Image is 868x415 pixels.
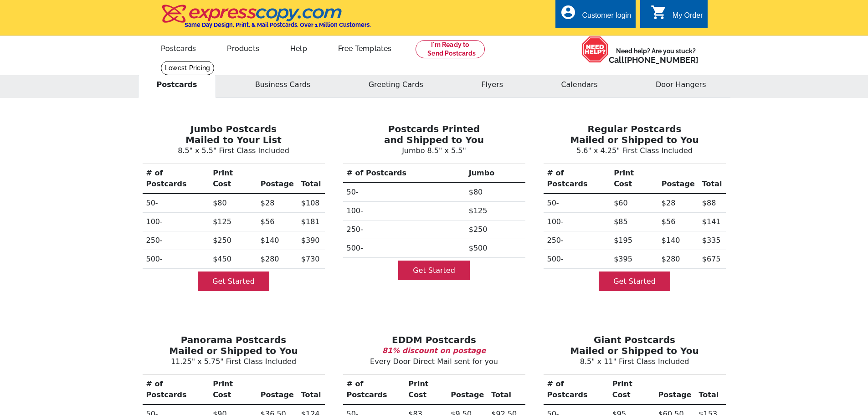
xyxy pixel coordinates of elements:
[544,164,611,194] th: # of Postcards
[488,375,525,405] th: Total
[341,334,527,345] h3: EDDM Postcards
[298,375,325,405] th: Total
[257,164,298,194] th: Postage
[398,261,470,280] a: Get Started
[462,72,522,98] button: Flyers
[185,21,371,28] h4: Same Day Design, Print, & Mail Postcards. Over 1 Million Customers.
[143,213,210,231] th: 100-
[658,194,699,213] td: $28
[699,164,726,194] th: Total
[209,213,257,231] td: $125
[257,213,298,231] td: $56
[542,334,728,356] h3: Giant Postcards Mailed or Shipped to You
[236,72,329,98] button: Business Cards
[465,220,525,239] td: $250
[382,346,486,355] b: 81% discount on postage
[651,10,703,21] a: shopping_cart My Order
[143,250,210,269] th: 500-
[141,145,327,156] p: 8.5" x 5.5" First Class Included
[143,375,210,405] th: # of Postcards
[610,231,658,250] td: $195
[624,55,699,65] a: [PHONE_NUMBER]
[209,250,257,269] td: $450
[655,375,695,405] th: Postage
[581,36,609,63] img: help
[146,37,211,58] a: Postcards
[257,231,298,250] td: $140
[544,213,611,231] th: 100-
[582,11,631,24] div: Customer login
[637,72,724,98] button: Door Hangers
[276,37,322,58] a: Help
[651,4,667,20] i: shopping_cart
[699,194,726,213] td: $88
[447,375,488,405] th: Postage
[343,239,465,258] th: 500-
[341,145,527,156] p: Jumbo 8.5" x 5.5"
[257,375,298,405] th: Postage
[658,164,699,194] th: Postage
[343,375,405,405] th: # of Postcards
[560,10,631,21] a: account_circle Customer login
[143,164,210,194] th: # of Postcards
[141,356,327,367] p: 11.25" x 5.75" First Class Included
[209,375,257,405] th: Print Cost
[161,11,371,28] a: Same Day Design, Print, & Mail Postcards. Over 1 Million Customers.
[542,145,728,156] p: 5.6" x 4.25" First Class Included
[465,164,525,183] th: Jumbo
[343,164,465,183] th: # of Postcards
[341,356,527,367] p: Every Door Direct Mail sent for you
[699,213,726,231] td: $141
[350,72,442,98] button: Greeting Cards
[609,375,655,405] th: Print Cost
[695,375,726,405] th: Total
[544,194,611,213] th: 50-
[610,250,658,269] td: $395
[658,250,699,269] td: $280
[658,231,699,250] td: $140
[610,194,658,213] td: $60
[609,55,699,65] span: Call
[542,356,728,367] p: 8.5" x 11" First Class Included
[343,202,465,220] th: 100-
[298,213,325,231] td: $181
[138,72,216,98] button: Postcards
[560,4,576,20] i: account_circle
[599,272,670,291] a: Get Started
[298,231,325,250] td: $390
[212,37,274,58] a: Products
[198,272,269,291] a: Get Started
[658,213,699,231] td: $56
[343,183,465,202] th: 50-
[544,375,609,405] th: # of Postcards
[209,231,257,250] td: $250
[141,334,327,356] h3: Panorama Postcards Mailed or Shipped to You
[609,46,703,65] span: Need help? Are you stuck?
[542,123,728,145] h3: Regular Postcards Mailed or Shipped to You
[699,231,726,250] td: $335
[324,37,406,58] a: Free Templates
[341,123,527,145] h3: Postcards Printed and Shipped to You
[257,250,298,269] td: $280
[610,164,658,194] th: Print Cost
[298,194,325,213] td: $108
[699,250,726,269] td: $675
[209,164,257,194] th: Print Cost
[298,250,325,269] td: $730
[141,123,327,145] h3: Jumbo Postcards Mailed to Your List
[465,239,525,258] td: $500
[673,11,703,24] div: My Order
[465,183,525,202] td: $80
[405,375,447,405] th: Print Cost
[257,194,298,213] td: $28
[209,194,257,213] td: $80
[544,250,611,269] th: 500-
[298,164,325,194] th: Total
[542,72,616,98] button: Calendars
[610,213,658,231] td: $85
[143,194,210,213] th: 50-
[143,231,210,250] th: 250-
[343,220,465,239] th: 250-
[544,231,611,250] th: 250-
[465,202,525,220] td: $125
